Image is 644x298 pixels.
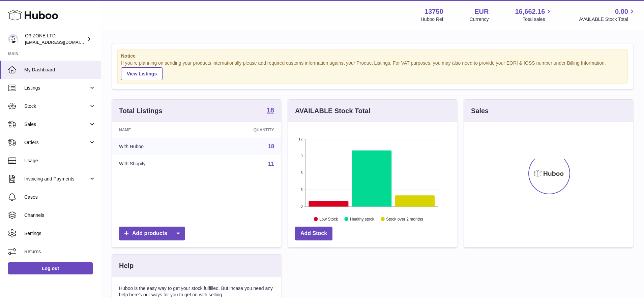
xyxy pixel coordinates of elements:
span: 0.00 [615,7,628,16]
h3: AVAILABLE Stock Total [295,106,370,115]
span: Total sales [523,16,553,23]
h3: Sales [471,106,489,115]
th: Quantity [203,122,281,138]
text: 0 [300,204,302,208]
a: 0.00 AVAILABLE Stock Total [579,7,636,23]
td: With Huboo [112,138,203,155]
text: Healthy stock [350,217,375,221]
span: Settings [24,230,96,237]
a: 18 [267,107,274,115]
span: Usage [24,158,96,164]
a: Add products [119,227,185,240]
a: 18 [268,143,274,149]
p: Huboo is the easy way to get your stock fulfilled. But incase you need any help here's our ways f... [119,285,274,298]
span: Listings [24,85,89,91]
text: 12 [298,137,302,141]
text: 3 [300,188,302,192]
div: O3 ZONE LTD [25,33,86,45]
span: Returns [24,249,96,255]
h3: Total Listings [119,106,163,115]
a: View Listings [121,67,163,80]
text: 9 [300,154,302,158]
div: Huboo Ref [421,16,443,23]
strong: 18 [267,107,274,113]
span: Cases [24,194,96,200]
strong: 13750 [425,7,443,16]
a: Add Stock [295,227,332,240]
span: AVAILABLE Stock Total [579,16,636,23]
td: With Shopify [112,155,203,173]
div: If you're planning on sending your products internationally please add required customs informati... [121,60,624,80]
span: Stock [24,103,89,109]
span: [EMAIL_ADDRESS][DOMAIN_NAME] [25,39,99,45]
text: Stock over 2 months [386,217,423,221]
img: hello@o3zoneltd.co.uk [8,34,18,44]
span: Invoicing and Payments [24,176,89,182]
a: 16,662.16 Total sales [515,7,553,23]
text: Low Stock [319,217,338,221]
a: 11 [268,161,274,167]
span: My Dashboard [24,67,96,73]
th: Name [112,122,203,138]
a: Log out [8,262,93,274]
strong: Notice [121,53,624,59]
text: 6 [300,171,302,175]
div: Currency [470,16,489,23]
h3: Help [119,261,134,270]
span: Sales [24,121,89,128]
strong: EUR [474,7,489,16]
span: Orders [24,139,89,146]
span: 16,662.16 [515,7,545,16]
span: Channels [24,212,96,219]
